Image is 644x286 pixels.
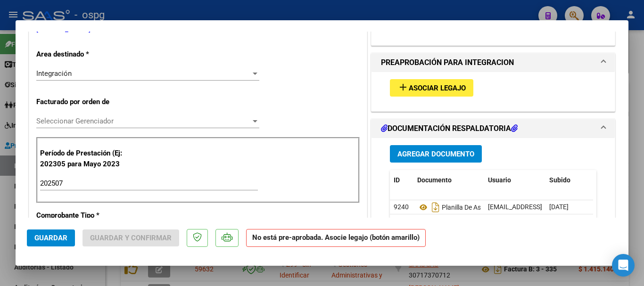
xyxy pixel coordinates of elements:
div: PREAPROBACIÓN PARA INTEGRACION [372,72,615,111]
p: Area destinado * [36,49,133,60]
span: Guardar [34,234,67,242]
span: ID [394,176,400,184]
mat-icon: add [397,82,409,93]
mat-expansion-panel-header: DOCUMENTACIÓN RESPALDATORIA [372,119,615,138]
span: Planilla De Asisencia [417,204,501,211]
datatable-header-cell: Acción [593,170,640,190]
button: Asociar Legajo [390,79,473,97]
i: Descargar documento [429,200,442,215]
p: Comprobante Tipo * [36,210,133,221]
span: Usuario [488,176,511,184]
div: Open Intercom Messenger [612,254,635,277]
span: Documento [417,176,452,184]
button: Guardar y Confirmar [83,229,179,246]
datatable-header-cell: Usuario [484,170,545,190]
span: Asociar Legajo [409,84,466,92]
h1: DOCUMENTACIÓN RESPALDATORIA [381,123,518,134]
span: [DATE] [549,203,569,211]
datatable-header-cell: ID [390,170,413,190]
span: Guardar y Confirmar [90,234,172,242]
button: Agregar Documento [390,145,482,163]
p: Período de Prestación (Ej: 202305 para Mayo 2023 [40,148,135,169]
mat-expansion-panel-header: PREAPROBACIÓN PARA INTEGRACION [372,53,615,72]
strong: No está pre-aprobada. Asocie legajo (botón amarillo) [246,229,426,247]
span: Integración [36,69,72,78]
datatable-header-cell: Documento [413,170,484,190]
span: Agregar Documento [397,150,474,158]
h1: PREAPROBACIÓN PARA INTEGRACION [381,57,514,68]
button: Guardar [27,229,75,246]
datatable-header-cell: Subido [545,170,593,190]
span: 9240 [394,203,409,211]
p: Facturado por orden de [36,97,133,107]
span: Subido [549,176,570,184]
span: Seleccionar Gerenciador [36,117,251,125]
